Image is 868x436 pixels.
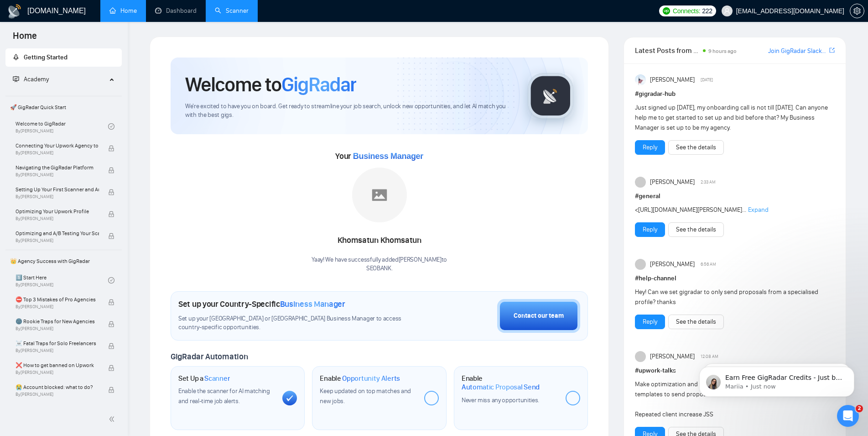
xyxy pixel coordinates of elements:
span: GigRadar Automation [171,352,248,362]
span: check-circle [108,277,114,284]
span: Connects: [673,6,700,16]
span: 9 hours ago [708,48,737,54]
span: user [724,8,730,14]
span: rocket [13,54,19,60]
span: lock [108,167,114,173]
span: By [PERSON_NAME] [16,216,99,221]
a: export [829,46,835,55]
span: GigRadar [281,72,356,97]
iframe: Intercom live chat [837,405,859,427]
a: 1️⃣ Start HereBy[PERSON_NAME] [16,270,108,290]
h1: Enable [462,374,558,392]
button: See the details [668,222,724,237]
span: 6:56 AM [701,260,716,268]
a: searchScanner [215,7,249,15]
a: homeHome [109,7,137,15]
img: gigradar-logo.png [528,73,573,119]
span: Connecting Your Upwork Agency to GigRadar [16,141,99,150]
span: Your [335,151,423,161]
a: See the details [676,225,716,235]
span: lock [108,211,114,217]
span: Scanner [204,374,230,383]
h1: # general [635,191,835,201]
li: Getting Started [5,48,122,67]
button: Reply [635,315,665,329]
a: Welcome to GigRadarBy[PERSON_NAME] [16,116,108,137]
p: SEOBANK . [312,264,447,273]
div: Khomsatun Khomsatun [312,233,447,248]
a: See the details [676,142,716,152]
span: Optimizing Your Upwork Profile [16,207,99,216]
span: check-circle [108,123,114,130]
h1: Welcome to [185,72,356,97]
span: 🚀 GigRadar Quick Start [6,98,121,116]
span: < ... [635,206,746,214]
button: setting [850,4,864,18]
a: Join GigRadar Slack Community [768,46,827,56]
span: ❌ How to get banned on Upwork [16,361,99,370]
h1: # help-channel [635,273,835,284]
span: By [PERSON_NAME] [16,348,99,353]
span: lock [108,189,114,195]
div: Yaay! We have successfully added [PERSON_NAME] to [312,256,447,273]
div: Contact our team [514,311,564,321]
span: By [PERSON_NAME] [16,150,99,156]
span: Optimizing and A/B Testing Your Scanner for Better Results [16,229,99,238]
span: Navigating the GigRadar Platform [16,163,99,172]
span: Home [5,29,44,48]
a: setting [850,7,864,15]
span: double-left [109,415,118,424]
span: Enable the scanner for AI matching and real-time job alerts. [178,387,270,405]
span: Academy [24,75,49,83]
span: lock [108,365,114,371]
h1: Set Up a [178,374,230,383]
h1: Set up your Country-Specific [178,299,345,309]
a: dashboardDashboard [155,7,197,15]
span: [PERSON_NAME] [650,177,695,187]
span: Automatic Proposal Send [462,383,540,392]
span: Hey! Can we set gigradar to only send proposals from a specialised profile? thanks [635,288,818,306]
span: [PERSON_NAME] [650,259,695,269]
a: Reply [643,225,657,235]
iframe: Intercom notifications message [686,347,868,411]
span: Business Manager [353,152,423,161]
span: By [PERSON_NAME] [16,326,99,331]
span: lock [108,299,114,305]
span: [PERSON_NAME] [650,352,695,362]
span: 2:33 AM [701,178,716,186]
span: By [PERSON_NAME] [16,238,99,243]
h1: Enable [320,374,400,383]
button: See the details [668,140,724,155]
span: Business Manager [280,299,345,309]
span: Opportunity Alerts [342,374,400,383]
a: Reply [643,142,657,152]
span: Never miss any opportunities. [462,396,539,404]
img: logo [7,4,22,19]
img: upwork-logo.png [663,7,670,15]
span: 222 [702,6,712,16]
span: 😭 Account blocked: what to do? [16,383,99,392]
span: lock [108,145,114,152]
button: Reply [635,140,665,155]
span: lock [108,387,114,393]
a: [URL][DOMAIN_NAME][PERSON_NAME] [638,206,742,214]
span: lock [108,321,114,327]
span: fund-projection-screen [13,76,19,82]
span: By [PERSON_NAME] [16,392,99,397]
button: Contact our team [497,299,580,333]
span: By [PERSON_NAME] [16,172,99,178]
span: Make optimization and add tweaks twice in a week and don't use templates to send proposals Repeat... [635,380,812,418]
span: 2 [856,405,863,412]
h1: # gigradar-hub [635,89,835,99]
span: By [PERSON_NAME] [16,304,99,310]
span: [DATE] [701,76,713,84]
span: Latest Posts from the GigRadar Community [635,45,700,56]
span: Getting Started [24,53,68,61]
button: Reply [635,222,665,237]
span: setting [850,7,864,15]
h1: # upwork-talks [635,366,835,376]
span: lock [108,343,114,349]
